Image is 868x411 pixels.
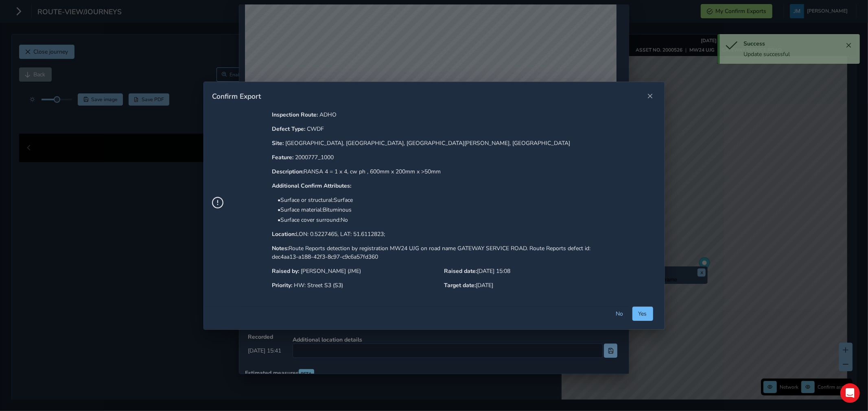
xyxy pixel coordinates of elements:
strong: Notes: [272,244,289,252]
strong: Site: [272,139,284,147]
p: [DATE] [444,281,613,295]
strong: Defect Type: [272,125,305,133]
p: • Surface cover surround : No [278,216,613,224]
strong: Raised by: [272,267,299,275]
div: Open Intercom Messenger [840,383,860,403]
p: CWDF [272,125,613,133]
button: Close [645,91,656,102]
span: Yes [638,310,647,318]
strong: Additional Confirm Attributes: [272,182,351,190]
p: [DATE] 15:08 [444,267,613,281]
strong: Feature: [272,154,293,161]
span: No [616,310,623,318]
button: Yes [632,307,653,321]
p: LON: 0.5227465, LAT: 51.6112823; [272,230,613,238]
p: • Surface or structural : Surface [278,196,613,204]
p: ADHO [272,110,613,119]
strong: Location: [272,230,296,238]
strong: Raised date: [444,267,477,275]
strong: Target date: [444,281,476,289]
strong: Description: [272,168,304,175]
p: Route Reports detection by registration MW24 UJG on road name GATEWAY SERVICE ROAD. Route Reports... [272,244,613,261]
p: HW: Street S3 (S3) [272,281,441,290]
button: No [610,307,630,321]
p: RANSA 4 = 1 x 4, cw ph , 600mm x 200mm x >50mm [272,167,613,176]
strong: Inspection Route: [272,111,318,119]
p: [GEOGRAPHIC_DATA], [GEOGRAPHIC_DATA], [GEOGRAPHIC_DATA][PERSON_NAME], [GEOGRAPHIC_DATA] [272,139,613,147]
p: 2000777_1000 [272,153,613,162]
p: • Surface material : Bituminous [278,205,613,214]
div: Confirm Export [212,91,645,101]
strong: Priority: [272,281,292,289]
p: [PERSON_NAME] (JME) [272,267,441,275]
